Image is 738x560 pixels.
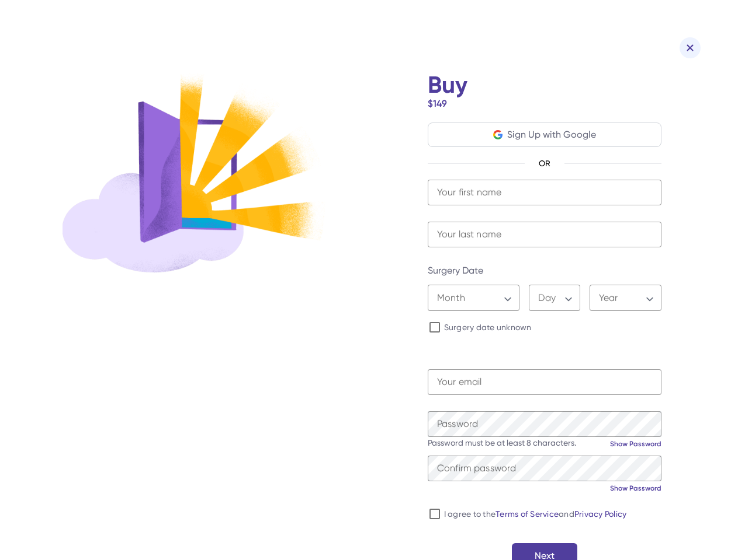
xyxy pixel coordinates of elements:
button: Sign Up with Google [493,128,596,142]
label: I agree to the and [442,508,627,520]
a: Show Password [610,439,661,449]
a: Terms of Service [496,509,559,519]
label: Surgery Date [428,264,661,278]
span: OR [525,156,564,170]
img: Buy illustration [63,73,325,272]
div: Password must be at least 8 characters. [428,437,576,449]
div: Sign Up with Google [507,128,596,142]
a: Privacy Policy [574,509,627,519]
img: Close icn [687,44,694,51]
label: Surgery date unknown [442,321,532,333]
h1: Buy [428,73,467,97]
a: Show Password [610,484,661,493]
div: $149 [428,97,447,111]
